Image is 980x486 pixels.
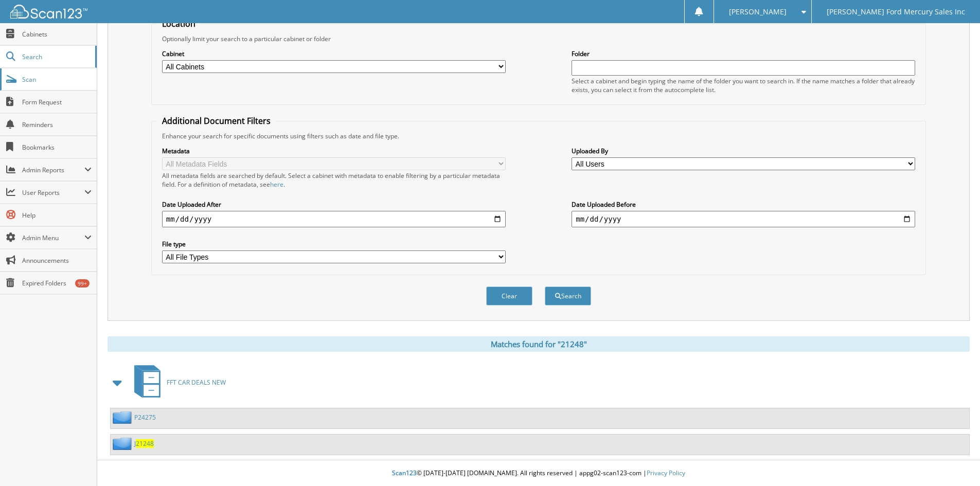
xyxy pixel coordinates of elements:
[22,233,84,242] span: Admin Menu
[572,147,915,155] label: Uploaded By
[113,437,134,450] img: folder2.png
[647,469,685,477] a: Privacy Policy
[22,211,92,220] span: Help
[128,362,226,403] a: FFT CAR DEALS NEW
[729,9,787,15] span: [PERSON_NAME]
[157,132,920,140] div: Enhance your search for specific documents using filters such as date and file type.
[113,411,134,424] img: folder2.png
[162,171,506,189] div: All metadata fields are searched by default. Select a cabinet with metadata to enable filtering b...
[162,147,506,155] label: Metadata
[22,188,84,197] span: User Reports
[392,469,417,477] span: Scan123
[486,286,532,305] button: Clear
[75,279,90,287] div: 99+
[108,336,970,352] div: Matches found for "21248"
[167,378,226,387] span: FFT CAR DEALS NEW
[97,461,980,486] div: © [DATE]-[DATE] [DOMAIN_NAME]. All rights reserved | appg02-scan123-com |
[157,115,276,127] legend: Additional Document Filters
[22,256,92,265] span: Announcements
[22,166,84,174] span: Admin Reports
[572,211,915,227] input: end
[572,77,915,94] div: Select a cabinet and begin typing the name of the folder you want to search in. If the name match...
[134,439,154,448] a: J21248
[157,18,201,29] legend: Location
[270,180,283,189] a: here
[134,413,156,422] a: P24275
[545,286,591,305] button: Search
[22,279,92,287] span: Expired Folders
[22,98,92,106] span: Form Request
[22,30,92,39] span: Cabinets
[162,49,506,58] label: Cabinet
[929,437,980,486] iframe: Chat Widget
[162,211,506,227] input: start
[162,240,506,248] label: File type
[22,52,90,61] span: Search
[136,439,154,448] span: 21248
[22,143,92,152] span: Bookmarks
[572,200,915,209] label: Date Uploaded Before
[10,5,87,19] img: scan123-logo-white.svg
[827,9,965,15] span: [PERSON_NAME] Ford Mercury Sales Inc
[572,49,915,58] label: Folder
[22,75,92,84] span: Scan
[22,120,92,129] span: Reminders
[157,34,920,43] div: Optionally limit your search to a particular cabinet or folder
[162,200,506,209] label: Date Uploaded After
